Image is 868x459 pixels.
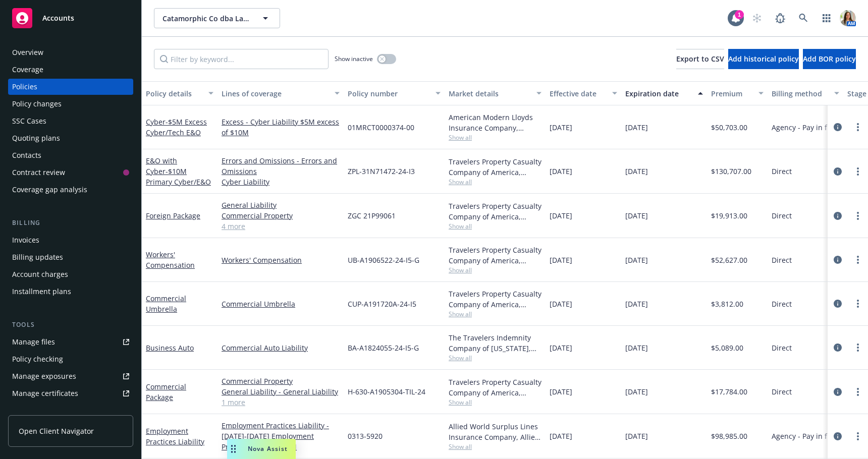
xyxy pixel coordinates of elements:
span: Accounts [42,14,74,22]
span: Direct [772,255,792,265]
span: - $10M Primary Cyber/E&O [146,166,211,187]
span: [DATE] [550,299,572,309]
span: ZGC 21P99061 [348,210,396,221]
span: Show all [449,133,541,142]
a: more [852,121,864,133]
span: $5,089.00 [711,342,743,353]
span: $52,627.00 [711,255,747,265]
button: Nova Assist [227,439,296,459]
button: Add historical policy [728,49,799,69]
span: [DATE] [550,122,572,133]
span: [DATE] [625,431,648,441]
a: Commercial Property [222,210,340,221]
div: Travelers Property Casualty Company of America, Travelers Insurance [449,156,541,178]
span: Agency - Pay in full [772,122,836,133]
a: Errors and Omissions - Errors and Omissions [222,155,340,177]
span: Direct [772,210,792,221]
a: more [852,386,864,398]
a: Cyber Liability [222,177,340,187]
span: Show all [449,442,541,451]
div: Contacts [12,147,41,163]
div: Coverage [12,62,43,78]
span: Show all [449,310,541,318]
span: [DATE] [550,342,572,353]
span: [DATE] [550,166,572,177]
div: Invoices [12,232,39,248]
span: [DATE] [625,342,648,353]
a: Manage claims [8,403,133,419]
span: $50,703.00 [711,122,747,133]
a: Workers' Compensation [146,250,195,270]
span: ZPL-31N71472-24-I3 [348,166,415,177]
a: circleInformation [832,430,844,442]
span: [DATE] [625,210,648,221]
div: Policy details [146,88,202,99]
div: Overview [12,44,43,61]
span: Direct [772,342,792,353]
a: Manage files [8,334,133,350]
div: Travelers Property Casualty Company of America, Travelers Insurance [449,289,541,310]
a: Search [793,8,813,28]
div: The Travelers Indemnity Company of [US_STATE], Travelers Insurance [449,332,541,354]
a: Policies [8,79,133,95]
div: Policy number [348,88,429,99]
div: Billing method [772,88,828,99]
span: Agency - Pay in full [772,431,836,441]
div: Effective date [550,88,606,99]
a: Foreign Package [146,211,200,220]
div: Lines of coverage [222,88,329,99]
a: Employment Practices Liability [146,426,204,446]
button: Export to CSV [676,49,724,69]
a: Workers' Compensation [222,255,340,265]
span: - $5M Excess Cyber/Tech E&O [146,117,207,137]
a: circleInformation [832,386,844,398]
div: Billing [8,218,133,228]
span: [DATE] [625,386,648,397]
a: Start snowing [747,8,767,28]
span: Show all [449,354,541,362]
a: Coverage gap analysis [8,182,133,198]
span: $19,913.00 [711,210,747,221]
div: Coverage gap analysis [12,182,87,198]
a: Excess - Cyber Liability $5M excess of $10M [222,117,340,138]
span: Nova Assist [248,444,288,453]
div: Manage files [12,334,55,350]
span: Direct [772,299,792,309]
a: more [852,210,864,222]
a: Commercial Auto Liability [222,342,340,353]
a: Business Auto [146,343,194,353]
a: circleInformation [832,121,844,133]
span: $98,985.00 [711,431,747,441]
div: Market details [449,88,530,99]
a: Contract review [8,164,133,181]
span: Add BOR policy [803,54,856,64]
span: $3,812.00 [711,299,743,309]
span: Manage exposures [8,368,133,384]
a: Policy checking [8,351,133,367]
span: Catamorphic Co dba LaunchDarkly [162,13,250,24]
a: Employment Practices Liability - [DATE]-[DATE] Employment Practices Liability $5M [222,420,340,452]
a: Policy changes [8,96,133,112]
button: Effective date [546,81,621,105]
button: Lines of coverage [218,81,344,105]
span: [DATE] [550,210,572,221]
div: Installment plans [12,283,71,300]
a: Account charges [8,266,133,282]
span: [DATE] [550,431,572,441]
span: BA-A1824055-24-I5-G [348,342,419,353]
a: SSC Cases [8,113,133,129]
span: Direct [772,386,792,397]
button: Add BOR policy [803,49,856,69]
a: Billing updates [8,249,133,265]
a: more [852,430,864,442]
div: Manage claims [12,403,63,419]
div: Tools [8,320,133,330]
span: [DATE] [550,255,572,265]
span: Direct [772,166,792,177]
a: Switch app [817,8,837,28]
button: Billing method [768,81,843,105]
div: Allied World Surplus Lines Insurance Company, Allied World Assurance Company (AWAC), CRC Group [449,421,541,442]
span: 01MRCT0000374-00 [348,122,414,133]
div: American Modern Lloyds Insurance Company, [GEOGRAPHIC_DATA] Re [449,112,541,133]
span: [DATE] [625,255,648,265]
